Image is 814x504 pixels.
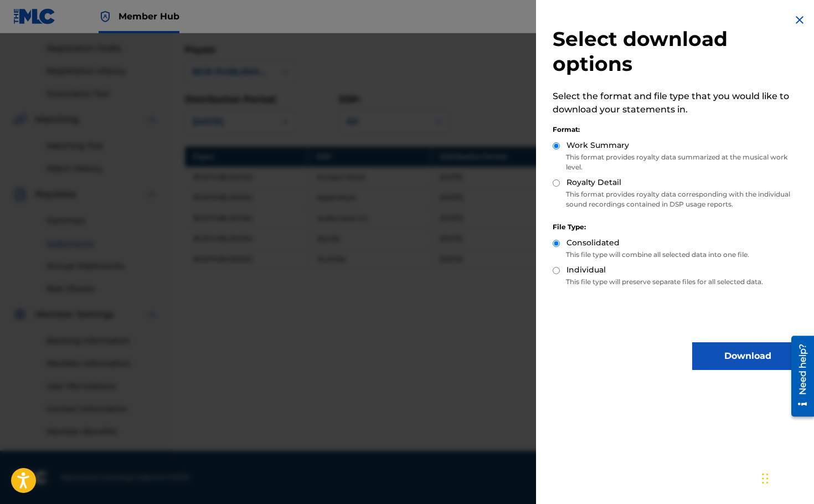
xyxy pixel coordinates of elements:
p: This format provides royalty data corresponding with the individual sound recordings contained in... [553,189,803,209]
iframe: Chat Widget [759,451,814,504]
img: Top Rightsholder [99,10,112,23]
div: Drag [762,462,769,495]
iframe: Resource Center [783,332,814,421]
div: Format: [553,125,803,135]
label: Royalty Detail [566,177,621,188]
label: Individual [566,264,606,276]
p: This file type will preserve separate files for all selected data. [553,277,803,287]
button: Download [692,342,803,370]
span: Member Hub [119,10,179,23]
h2: Select download options [553,27,803,76]
p: Select the format and file type that you would like to download your statements in. [553,90,803,116]
img: MLC Logo [13,8,56,24]
p: This file type will combine all selected data into one file. [553,250,803,260]
label: Work Summary [566,140,629,151]
div: File Type: [553,222,803,232]
label: Consolidated [566,237,620,249]
p: This format provides royalty data summarized at the musical work level. [553,152,803,172]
